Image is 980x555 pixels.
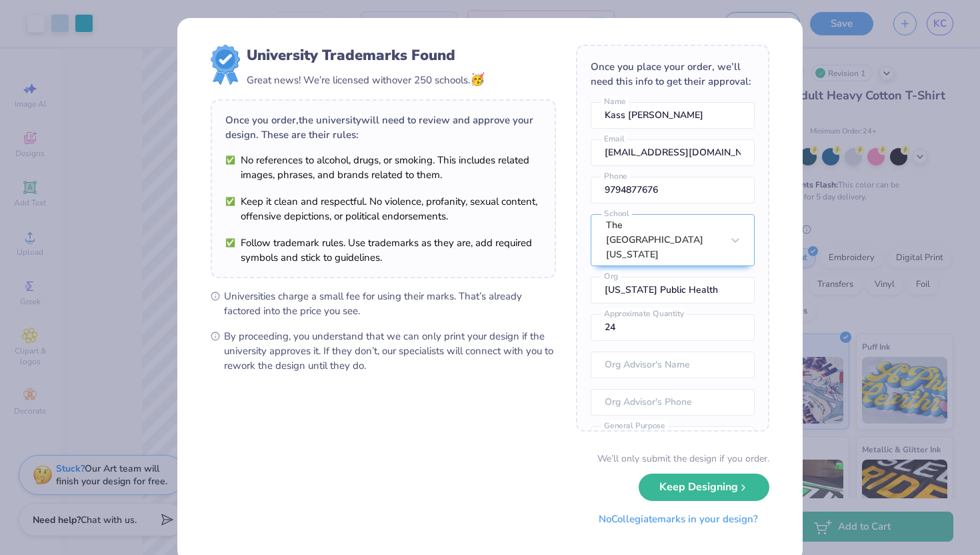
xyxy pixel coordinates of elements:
[591,59,755,89] div: Once you place your order, we’ll need this info to get their approval:
[247,45,485,66] div: University Trademarks Found
[639,474,769,501] button: Keep Designing
[591,277,755,304] input: Org
[591,314,755,341] input: Approximate Quantity
[224,329,556,373] span: By proceeding, you understand that we can only print your design if the university approves it. I...
[606,218,722,262] div: The [GEOGRAPHIC_DATA][US_STATE]
[225,194,541,223] li: Keep it clean and respectful. No violence, profanity, sexual content, offensive depictions, or po...
[225,153,541,182] li: No references to alcohol, drugs, or smoking. This includes related images, phrases, and brands re...
[591,139,755,166] input: Email
[224,289,556,318] span: Universities charge a small fee for using their marks. That’s already factored into the price you...
[247,71,485,89] div: Great news! We’re licensed with over 250 schools.
[591,352,755,378] input: Org Advisor's Name
[587,506,769,533] button: NoCollegiatemarks in your design?
[470,71,485,87] span: 🥳
[591,102,755,129] input: Name
[211,45,240,85] img: license-marks-badge.png
[591,177,755,203] input: Phone
[597,452,769,466] div: We’ll only submit the design if you order.
[591,389,755,416] input: Org Advisor's Phone
[225,113,541,142] div: Once you order, the university will need to review and approve your design. These are their rules:
[225,235,541,265] li: Follow trademark rules. Use trademarks as they are, add required symbols and stick to guidelines.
